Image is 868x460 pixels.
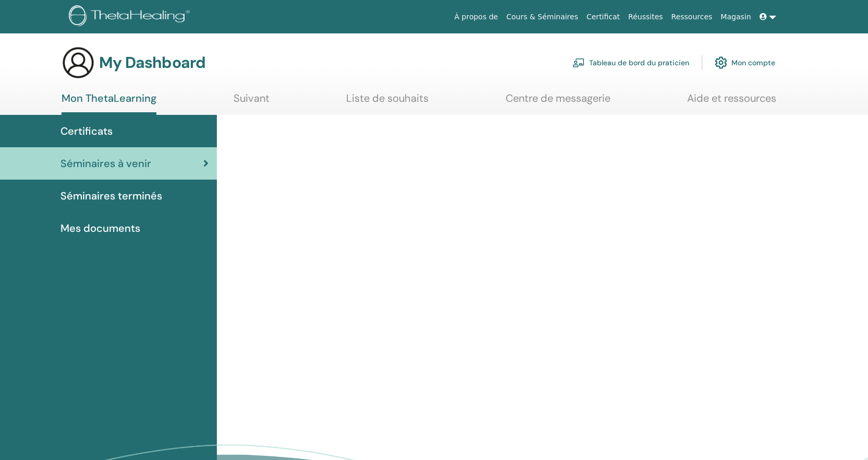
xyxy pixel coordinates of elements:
[716,7,755,27] a: Magasin
[60,123,113,139] span: Certificats
[582,7,624,27] a: Certificat
[715,54,727,72] img: cog.svg
[60,220,140,236] span: Mes documents
[715,51,775,74] a: Mon compte
[450,7,503,27] a: À propos de
[572,58,585,67] img: chalkboard-teacher.svg
[572,51,689,74] a: Tableau de bord du praticien
[506,92,610,112] a: Centre de messagerie
[687,92,776,112] a: Aide et ressources
[502,7,582,27] a: Cours & Séminaires
[62,92,156,115] a: Mon ThetaLearning
[667,7,717,27] a: Ressources
[69,5,193,29] img: logo.png
[624,7,667,27] a: Réussites
[234,92,270,112] a: Suivant
[60,188,162,204] span: Séminaires terminés
[346,92,429,112] a: Liste de souhaits
[99,53,205,72] h3: My Dashboard
[62,46,95,79] img: generic-user-icon.jpg
[60,156,151,171] span: Séminaires à venir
